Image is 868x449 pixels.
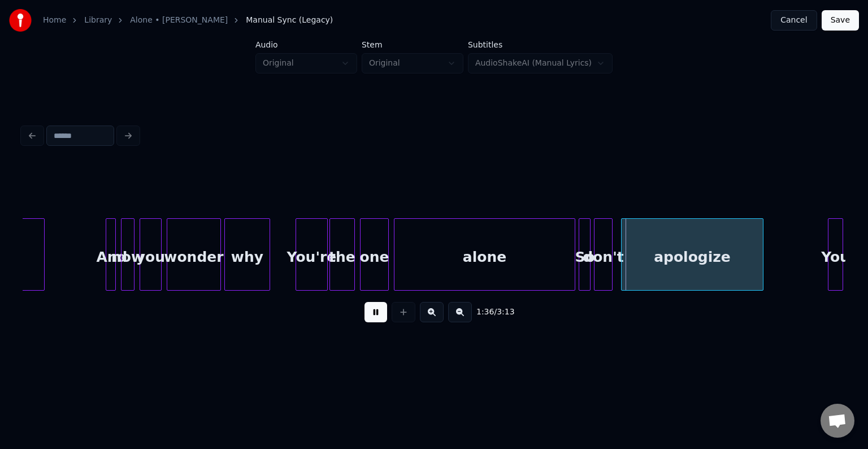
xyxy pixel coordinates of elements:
[43,15,66,26] a: Home
[43,15,333,26] nav: breadcrumb
[9,9,32,32] img: youka
[822,10,859,31] button: Save
[476,306,494,318] span: 1:36
[362,41,463,49] label: Stem
[255,41,357,49] label: Audio
[771,10,817,31] button: Cancel
[130,15,228,26] a: Alone • [PERSON_NAME]
[84,15,112,26] a: Library
[468,41,613,49] label: Subtitles
[821,404,854,438] a: Open chat
[246,15,333,26] span: Manual Sync (Legacy)
[497,306,514,318] span: 3:13
[476,306,504,318] div: /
